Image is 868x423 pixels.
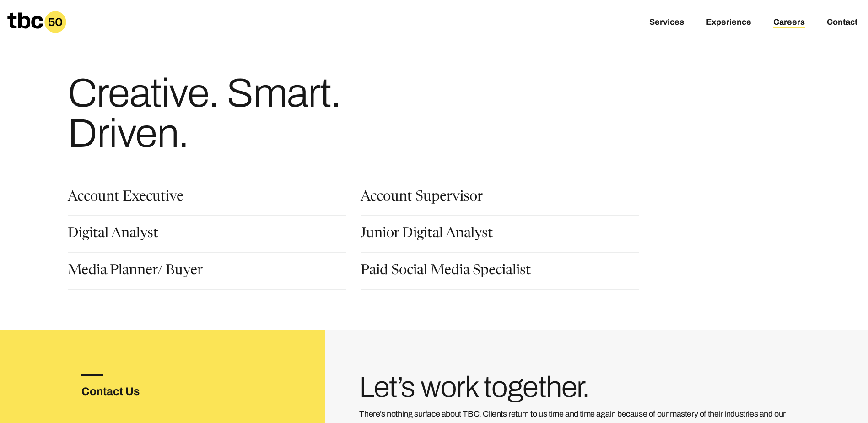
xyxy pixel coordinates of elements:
h1: Creative. Smart. Driven. [68,73,419,154]
a: Account Supervisor [361,190,483,206]
a: Homepage [7,11,66,33]
a: Experience [706,17,751,28]
h3: Let’s work together. [359,374,800,401]
a: Paid Social Media Specialist [361,264,531,280]
a: Careers [773,17,805,28]
a: Services [649,17,684,28]
h3: Contact Us [81,383,169,400]
a: Junior Digital Analyst [361,227,493,243]
a: Account Executive [68,190,183,206]
a: Media Planner/ Buyer [68,264,203,280]
a: Digital Analyst [68,227,158,243]
a: Contact [827,17,857,28]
